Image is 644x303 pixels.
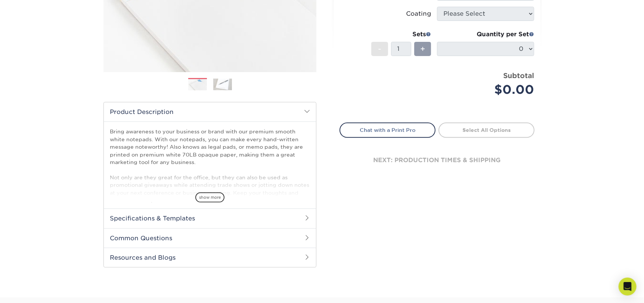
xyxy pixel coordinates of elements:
div: Quantity per Set [437,30,534,39]
strong: Subtotal [503,71,534,80]
div: next: production times & shipping [340,138,535,183]
a: Chat with a Print Pro [340,123,436,137]
div: $0.00 [443,81,534,99]
h2: Resources and Blogs [104,248,316,267]
span: show more [195,192,225,202]
img: Notepads 01 [188,78,207,92]
h2: Product Description [104,102,316,121]
img: Notepads 02 [213,78,232,90]
span: - [378,43,381,55]
div: Coating [406,9,431,18]
h2: Specifications & Templates [104,208,316,228]
h2: Common Questions [104,228,316,248]
span: + [420,43,425,55]
div: Sets [371,30,431,39]
div: Open Intercom Messenger [619,278,637,296]
a: Select All Options [439,123,535,137]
